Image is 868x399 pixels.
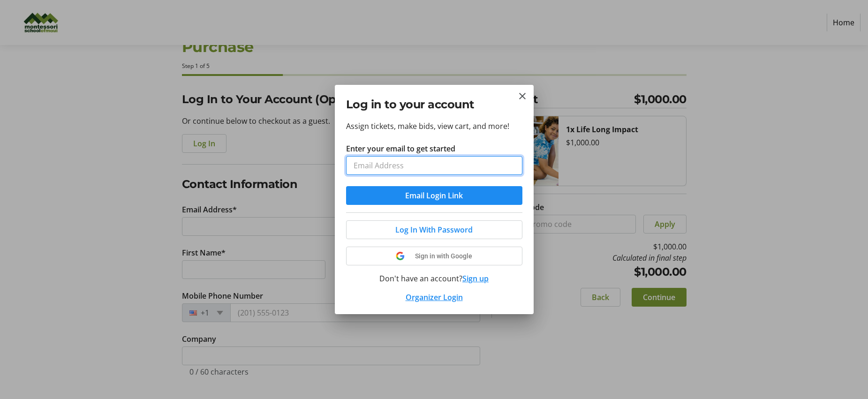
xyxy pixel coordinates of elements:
[346,273,522,284] div: Don't have an account?
[346,143,455,154] label: Enter your email to get started
[346,220,522,239] button: Log In With Password
[462,273,489,284] button: Sign up
[395,224,473,235] span: Log In With Password
[405,190,463,201] span: Email Login Link
[346,186,522,205] button: Email Login Link
[517,90,528,102] button: Close
[346,247,522,265] button: Sign in with Google
[415,252,472,260] span: Sign in with Google
[406,292,463,302] a: Organizer Login
[346,96,522,113] h2: Log in to your account
[346,120,522,132] p: Assign tickets, make bids, view cart, and more!
[346,156,522,175] input: Email Address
